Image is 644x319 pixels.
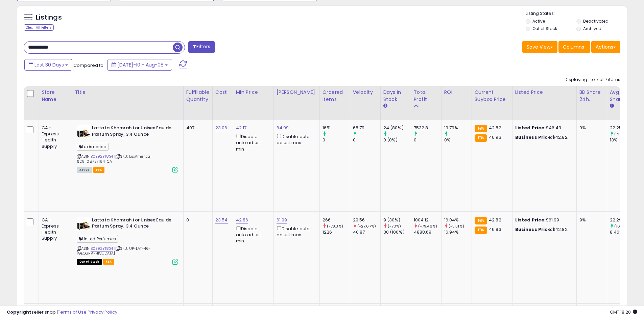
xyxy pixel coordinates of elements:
[583,18,609,24] label: Deactivated
[532,18,545,24] label: Active
[532,26,557,31] label: Out of Stock
[77,143,109,151] span: LuxAmerica
[215,125,228,131] a: 23.06
[522,41,557,53] button: Save View
[236,225,268,244] div: Disable auto adjust min
[323,125,350,131] div: 1651
[475,134,487,142] small: FBA
[475,125,487,132] small: FBA
[515,125,546,131] b: Listed Price:
[42,217,67,242] div: CA - Express Health Supply
[215,89,230,96] div: Cost
[414,125,441,131] div: 7532.8
[583,26,601,31] label: Archived
[414,229,441,235] div: 4888.69
[414,89,438,103] div: Total Profit
[383,103,387,109] small: Days In Stock.
[515,226,552,233] b: Business Price:
[58,309,87,315] a: Terms of Use
[77,217,90,231] img: 41LidTvk8pL._SL40_.jpg
[489,125,501,131] span: 42.82
[77,259,102,265] span: All listings that are currently out of stock and unavailable for purchase on Amazon
[93,167,105,173] span: FBA
[73,62,104,69] span: Compared to:
[186,217,207,223] div: 0
[236,133,268,152] div: Disable auto adjust min
[515,125,571,131] div: $46.43
[444,125,472,131] div: 19.79%
[323,229,350,235] div: 1226
[323,137,350,143] div: 0
[77,217,178,264] div: ASIN:
[353,217,380,223] div: 29.56
[418,223,437,229] small: (-79.46%)
[277,133,314,146] div: Disable auto adjust max
[277,125,289,131] a: 64.99
[188,41,215,53] button: Filters
[610,309,637,315] span: 2025-09-8 18:20 GMT
[277,225,314,238] div: Disable auto adjust max
[277,217,287,223] a: 61.99
[88,309,117,315] a: Privacy Policy
[103,259,115,265] span: FBA
[558,41,590,53] button: Columns
[614,223,633,229] small: (163.48%)
[107,59,172,71] button: [DATE]-10 - Aug-08
[489,134,501,140] span: 46.93
[353,89,378,96] div: Velocity
[77,246,151,256] span: | SKU: UP-LAT-46-[GEOGRAPHIC_DATA]
[383,229,411,235] div: 30 (100%)
[117,61,164,68] span: [DATE]-10 - Aug-08
[515,227,571,233] div: $42.82
[388,223,401,229] small: (-70%)
[357,223,376,229] small: (-27.67%)
[236,217,248,223] a: 42.86
[610,137,637,143] div: 13%
[610,229,637,235] div: 8.46%
[515,89,574,96] div: Listed Price
[383,217,411,223] div: 9 (30%)
[91,246,114,251] a: B0B92Y18GT
[353,137,380,143] div: 0
[7,309,117,316] div: seller snap | |
[610,217,637,223] div: 22.29%
[91,154,114,159] a: B0B92Y18GT
[565,77,620,83] div: Displaying 1 to 7 of 7 items
[610,103,614,109] small: Avg BB Share.
[186,125,207,131] div: 407
[414,217,441,223] div: 1004.12
[24,59,72,71] button: Last 30 Days
[563,44,584,50] span: Columns
[236,125,247,131] a: 42.17
[353,125,380,131] div: 68.79
[7,309,31,315] strong: Copyright
[92,217,174,231] b: Lattafa Khamrah for Unisex Eau de Parfum Spray, 3.4 Ounce
[515,217,546,223] b: Listed Price:
[186,89,210,103] div: Fulfillable Quantity
[610,125,637,131] div: 22.25%
[77,125,178,172] div: ASIN:
[323,217,350,223] div: 266
[515,134,571,140] div: $42.82
[414,137,441,143] div: 0
[92,125,174,139] b: Lattafa Khamrah for Unisex Eau de Parfum Spray, 3.4 Ounce
[77,154,152,164] span: | SKU: LuxAmerica-6291108737194-CA
[449,223,464,229] small: (-5.31%)
[489,217,501,223] span: 42.82
[526,10,627,17] p: Listing States:
[614,131,629,137] small: (71.15%)
[489,226,501,233] span: 46.93
[591,41,620,53] button: Actions
[236,89,271,96] div: Min Price
[34,61,64,68] span: Last 30 Days
[215,217,228,223] a: 23.54
[353,229,380,235] div: 40.87
[383,125,411,131] div: 24 (80%)
[42,125,67,150] div: CA - Express Health Supply
[475,227,487,234] small: FBA
[579,125,602,131] div: 9%
[36,13,62,22] h5: Listings
[323,89,347,103] div: Ordered Items
[24,24,54,31] div: Clear All Filters
[579,217,602,223] div: 9%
